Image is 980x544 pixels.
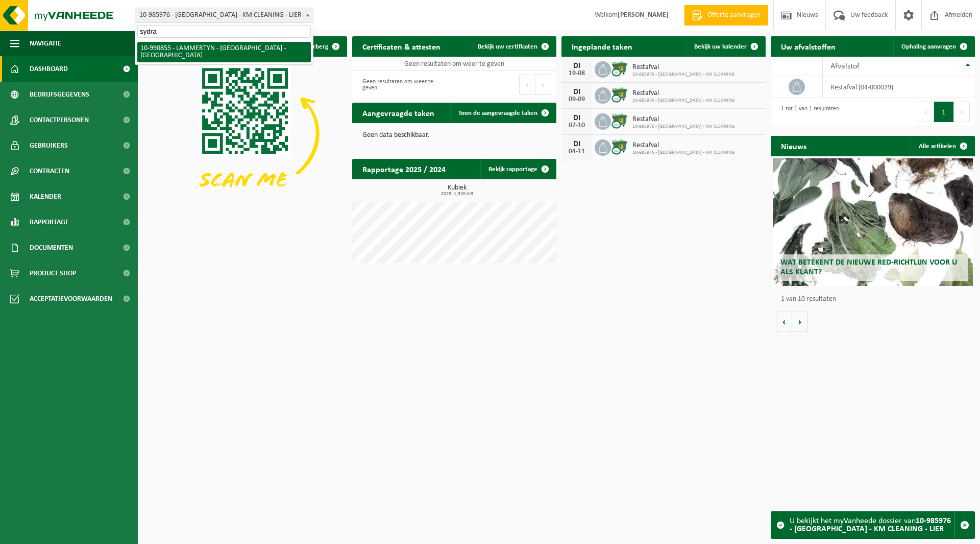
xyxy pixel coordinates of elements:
[934,102,954,122] button: 1
[684,5,768,26] a: Offerte aanvragen
[918,102,934,122] button: Previous
[567,140,587,148] div: DI
[298,36,346,57] button: Verberg
[30,133,68,158] span: Gebruikers
[776,101,839,123] div: 1 tot 1 van 1 resultaten
[694,43,747,50] span: Bekijk uw kalender
[135,8,313,22] span: 10-985976 - LAMMERTYN - KM CLEANING - LIER
[352,103,445,123] h2: Aangevraagde taken
[135,8,313,23] span: 10-985976 - LAMMERTYN - KM CLEANING - LIER
[357,74,449,96] div: Geen resultaten om weer te geven
[362,132,546,139] p: Geen data beschikbaar.
[470,36,555,57] a: Bekijk uw certificaten
[901,43,956,50] span: Ophaling aanvragen
[30,31,61,56] span: Navigatie
[567,70,587,77] div: 19-08
[357,184,556,197] h3: Kubiek
[705,10,763,20] span: Offerte aanvragen
[632,141,734,150] span: Restafval
[352,57,556,71] td: Geen resultaten om weer te geven
[30,82,89,107] span: Bedrijfsgegevens
[352,36,451,56] h2: Certificaten & attesten
[893,36,974,57] a: Ophaling aanvragen
[773,158,973,286] a: Wat betekent de nieuwe RED-richtlijn voor u als klant?
[30,286,112,312] span: Acceptatievoorwaarden
[776,312,792,332] button: Vorige
[480,159,555,179] a: Bekijk rapportage
[567,62,587,70] div: DI
[632,98,734,104] span: 10-985976 - [GEOGRAPHIC_DATA] - KM CLEANING
[567,88,587,96] div: DI
[458,110,537,116] span: Toon de aangevraagde taken
[535,75,551,95] button: Next
[611,60,628,77] img: WB-0660-CU
[781,296,970,303] p: 1 van 10 resultaten
[632,89,734,98] span: Restafval
[792,312,808,332] button: Volgende
[611,138,628,155] img: WB-0660-CU
[771,36,846,56] h2: Uw afvalstoffen
[519,75,535,95] button: Previous
[911,136,974,156] a: Alle artikelen
[954,102,970,122] button: Next
[632,124,734,130] span: 10-985976 - [GEOGRAPHIC_DATA] - KM CLEANING
[561,36,643,56] h2: Ingeplande taken
[830,62,860,70] span: Afvalstof
[632,63,734,72] span: Restafval
[567,122,587,129] div: 07-10
[567,148,587,155] div: 04-11
[686,36,765,57] a: Bekijk uw kalender
[357,192,556,197] span: 2025: 1,320 m3
[632,115,734,124] span: Restafval
[790,512,954,538] div: U bekijkt het myVanheede dossier van
[143,57,347,210] img: Download de VHEPlus App
[771,136,817,156] h2: Nieuws
[30,158,69,184] span: Contracten
[478,43,537,50] span: Bekijk uw certificaten
[823,76,975,98] td: restafval (04-000029)
[780,258,957,276] span: Wat betekent de nieuwe RED-richtlijn voor u als klant?
[611,112,628,129] img: WB-0660-CU
[790,517,951,533] strong: 10-985976 - [GEOGRAPHIC_DATA] - KM CLEANING - LIER
[30,235,73,261] span: Documenten
[30,184,61,209] span: Kalender
[632,72,734,78] span: 10-985976 - [GEOGRAPHIC_DATA] - KM CLEANING
[137,42,311,62] li: 10-990855 - LAMMERTYN - [GEOGRAPHIC_DATA] - [GEOGRAPHIC_DATA]
[618,11,669,19] strong: [PERSON_NAME]
[30,56,68,82] span: Dashboard
[567,96,587,103] div: 09-09
[306,43,328,50] span: Verberg
[30,261,76,286] span: Product Shop
[30,209,69,235] span: Rapportage
[632,150,734,156] span: 10-985976 - [GEOGRAPHIC_DATA] - KM CLEANING
[567,114,587,122] div: DI
[30,107,89,133] span: Contactpersonen
[450,103,555,123] a: Toon de aangevraagde taken
[352,159,456,179] h2: Rapportage 2025 / 2024
[611,86,628,103] img: WB-0660-CU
